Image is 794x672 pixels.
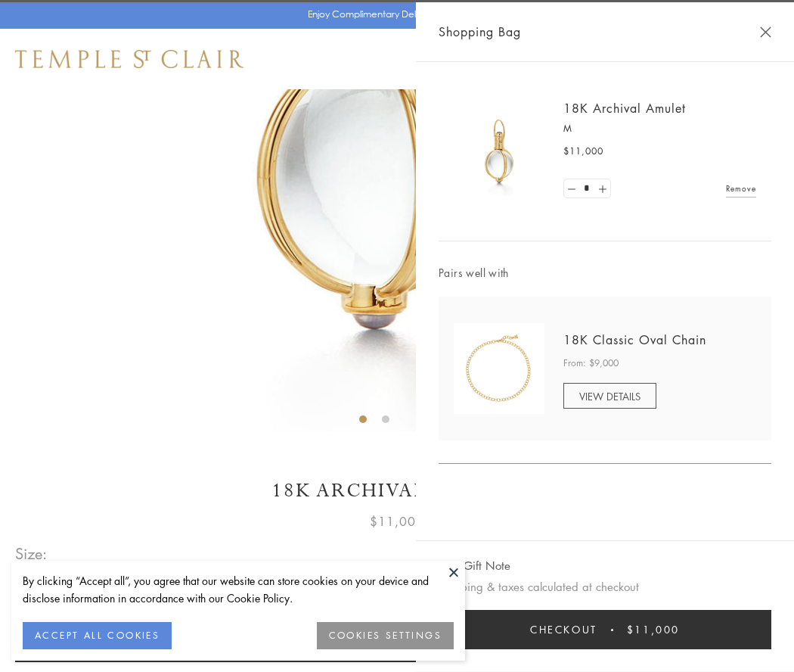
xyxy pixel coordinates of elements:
[23,572,454,607] div: By clicking “Accept all”, you agree that our website can store cookies on your device and disclos...
[563,331,706,348] a: 18K Classic Oval Chain
[15,50,243,68] img: Temple St. Clair
[15,478,779,504] h1: 18K Archival Amulet
[563,356,619,371] span: From: $9,000
[563,383,656,409] a: VIEW DETAILS
[564,179,579,198] a: Set quantity to 0
[439,264,771,282] span: Pairs well with
[594,179,609,198] a: Set quantity to 2
[760,26,771,38] button: Close Shopping Bag
[563,100,686,117] a: 18K Archival Amulet
[454,323,544,414] img: N88865-OV18
[530,621,597,638] span: Checkout
[23,622,172,649] button: ACCEPT ALL COOKIES
[439,577,771,596] p: Shipping & taxes calculated at checkout
[370,512,424,531] span: $11,000
[563,144,603,159] span: $11,000
[627,621,680,638] span: $11,000
[439,556,510,575] button: Add Gift Note
[15,541,48,566] span: Size:
[317,622,454,649] button: COOKIES SETTINGS
[439,22,521,42] span: Shopping Bag
[454,106,544,197] img: 18K Archival Amulet
[563,121,756,136] p: M
[439,610,771,649] button: Checkout $11,000
[308,7,479,22] p: Enjoy Complimentary Delivery & Returns
[579,389,640,403] span: VIEW DETAILS
[726,180,756,197] a: Remove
